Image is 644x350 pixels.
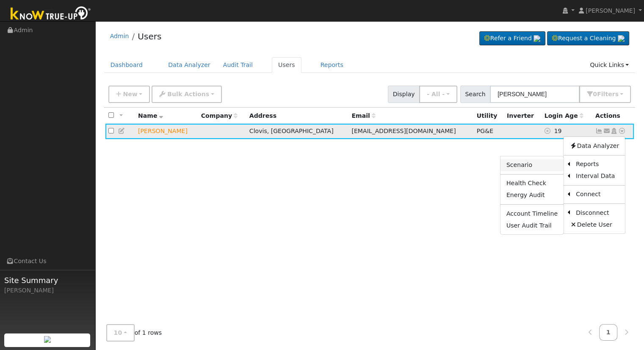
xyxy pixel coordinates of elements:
div: Inverter [507,111,539,120]
a: Other actions [618,127,626,136]
td: Lead [135,124,198,139]
span: Bulk Actions [167,91,209,97]
a: Data Analyzer [564,140,625,152]
button: - All - [419,86,457,103]
a: Admin [110,33,129,39]
div: Address [249,111,346,120]
td: Clovis, [GEOGRAPHIC_DATA] [246,124,349,139]
a: Quick Links [583,57,635,73]
a: Connect [570,189,625,200]
span: Email [351,112,375,119]
span: Company name [201,112,238,119]
a: Reports [314,57,350,73]
span: Days since last login [544,112,583,119]
span: Name [138,112,163,119]
span: Filter [597,91,619,97]
span: [EMAIL_ADDRESS][DOMAIN_NAME] [351,128,456,134]
a: Login As [610,128,618,134]
a: Health Check Report [500,178,564,189]
a: Disconnect [570,207,625,219]
a: Dashboard [104,57,149,73]
button: 10 [106,324,135,342]
span: Display [388,86,420,103]
a: 1 [599,324,618,341]
input: Search [490,86,580,103]
a: Reports [570,158,625,170]
span: of 1 rows [106,324,162,342]
span: 08/01/2025 6:07:07 PM [554,128,561,134]
img: retrieve [533,35,540,42]
img: Know True-Up [6,5,95,24]
img: retrieve [618,35,625,42]
a: Show Graph [595,128,603,134]
a: Interval Data [570,170,625,182]
a: Refer a Friend [479,31,545,46]
button: New [108,86,150,103]
span: [PERSON_NAME] [586,7,635,14]
a: Audit Trail [217,57,259,73]
div: Utility [477,111,501,120]
span: PG&E [477,128,493,134]
a: Energy Audit Report [500,189,564,201]
span: s [615,91,618,97]
button: 0Filters [579,86,631,103]
span: New [123,91,137,97]
a: davidbcombs1@gmail.com [603,127,611,136]
div: [PERSON_NAME] [4,286,91,295]
img: retrieve [44,336,51,343]
span: 10 [114,329,122,336]
a: Users [138,31,161,42]
a: Request a Cleaning [547,31,629,46]
button: Bulk Actions [152,86,221,103]
a: Users [272,57,301,73]
a: Account Timeline Report [500,208,564,219]
div: Actions [595,111,631,120]
a: Delete User [564,219,625,231]
a: Scenario Report [500,159,564,171]
span: Search [460,86,490,103]
a: Data Analyzer [162,57,217,73]
span: Site Summary [4,275,91,286]
a: No login access [544,128,554,134]
a: User Audit Trail [500,219,564,231]
a: Edit User [118,128,126,134]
